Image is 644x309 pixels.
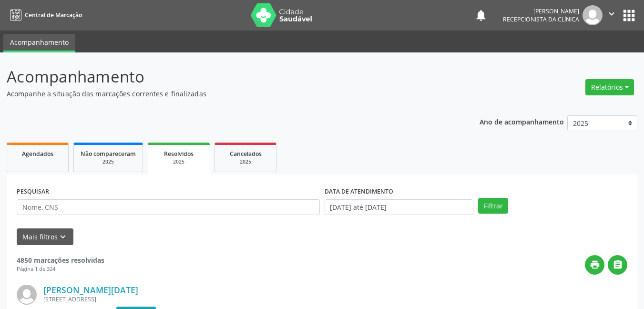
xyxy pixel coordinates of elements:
[478,198,508,214] button: Filtrar
[503,15,579,23] span: Recepcionista da clínica
[22,150,53,158] span: Agendados
[608,255,627,275] button: 
[474,9,488,22] button: notifications
[43,285,138,295] a: [PERSON_NAME][DATE]
[7,7,82,23] a: Central de Marcação
[325,185,393,199] label: DATA DE ATENDIMENTO
[7,65,448,89] p: Acompanhamento
[25,11,82,19] span: Central de Marcação
[585,79,634,95] button: Relatórios
[81,158,136,165] div: 2025
[603,5,621,25] button: 
[621,7,637,24] button: apps
[230,150,262,158] span: Cancelados
[17,228,73,245] button: Mais filtroskeyboard_arrow_down
[154,158,203,165] div: 2025
[606,9,617,19] i: 
[58,232,68,242] i: keyboard_arrow_down
[222,158,269,165] div: 2025
[81,150,136,158] span: Não compareceram
[585,255,604,275] button: print
[43,295,627,303] div: [STREET_ADDRESS]
[164,150,194,158] span: Resolvidos
[17,265,104,273] div: Página 1 de 324
[583,5,603,25] img: img
[613,259,623,270] i: 
[17,185,49,199] label: PESQUISAR
[480,115,564,127] p: Ano de acompanhamento
[590,259,600,270] i: print
[503,7,579,15] div: [PERSON_NAME]
[325,199,474,216] input: Selecione um intervalo
[17,199,320,216] input: Nome, CNS
[17,256,104,265] strong: 4850 marcações resolvidas
[3,34,75,52] a: Acompanhamento
[7,89,448,99] p: Acompanhe a situação das marcações correntes e finalizadas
